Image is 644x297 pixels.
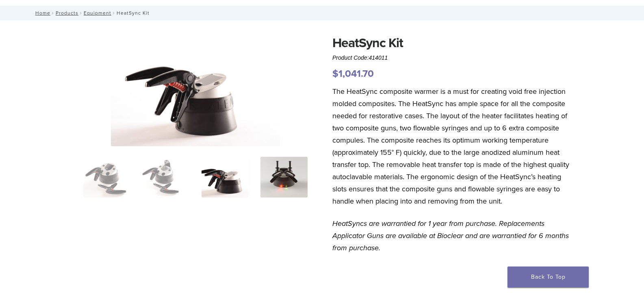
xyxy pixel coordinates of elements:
nav: HeatSync Kit [30,6,615,20]
span: / [78,11,84,15]
span: / [50,11,56,15]
img: HeatSync Kit - Image 3 [111,33,280,146]
img: HeatSync Kit - Image 3 [202,157,248,197]
h1: HeatSync Kit [332,33,571,53]
a: Equipment [84,10,111,16]
span: $ [332,68,338,80]
a: Products [56,10,78,16]
span: / [111,11,117,15]
p: The HeatSync composite warmer is a must for creating void free injection molded composites. The H... [332,85,571,207]
a: Back To Top [507,267,589,288]
em: HeatSyncs are warrantied for 1 year from purchase. Replacements Applicator Guns are available at ... [332,219,569,252]
img: HeatSync Kit - Image 4 [260,157,307,197]
bdi: 1,041.70 [332,68,374,80]
a: Home [33,10,50,16]
span: Product Code: [332,54,388,61]
span: 414011 [369,54,388,61]
img: HeatSync Kit - Image 2 [142,157,189,197]
img: HeatSync-Kit-4-324x324.jpg [83,157,130,197]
